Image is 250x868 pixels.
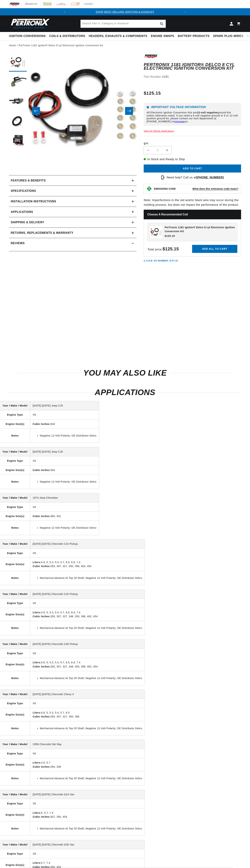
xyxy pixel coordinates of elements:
[33,611,41,614] strong: Liters:
[144,157,241,162] p: In-Stock and Ready to Ship
[30,539,145,548] td: [DATE]-[DATE] Chevrolet C10 Pickup
[30,640,145,649] td: [DATE]-[DATE] Chevrolet C30 Pickup
[11,241,25,246] h2: Reviews
[174,120,185,123] a: message
[68,10,182,14] div: 1 of 2
[30,456,99,465] td: V8
[40,434,96,438] li: Negative 12-Volt Polarity; OE Distributor Delco
[167,175,224,180] p: Need help? Call us at
[40,526,96,530] li: Negative 12-Volt Polarity; OE Distributor Delco
[30,690,145,699] td: [DATE]-[DATE] Chevrolet Chevy II
[40,480,96,484] li: Negative 12-Volt Polarity; OE Distributor Delco
[144,164,241,173] button: Add to cart
[30,840,145,849] td: [DATE]-[DATE] Chevrolet G30 Van
[33,469,51,472] strong: Cubic Inches:
[154,187,238,190] button: EMISSIONS CODEWhat does this emissions code mean?
[33,761,41,764] strong: Liters:
[30,749,145,758] td: V8
[33,661,41,664] strong: Liters:
[165,234,175,238] span: $125.15
[182,8,189,15] button: Translation missing: en.sections.announcements.next_announcement
[40,776,142,780] li: Mechanical Advance At Top Of Shaft; Negative 12-Volt Polarity; OE Distributor Delco
[9,238,137,248] summary: Reviews
[151,34,174,38] span: Engine Swaps
[48,32,87,40] summary: Coils & Distributors
[176,32,211,40] summary: Battery Products
[89,34,147,38] span: Headers, Exhausts & Components
[9,54,137,168] media-gallery: Gallery Viewer
[9,113,27,131] button: Load image 4 in gallery view
[40,676,142,680] li: Mechanical Advance At Top Of Shaft; Negative 12-Volt Polarity; OE Distributor Delco
[33,665,51,668] strong: Cubic Inches:
[211,32,245,40] summary: Spark Plug Wires
[11,199,56,204] h2: Installation instructions
[30,799,145,808] td: V8
[9,228,137,238] summary: Returns, Replacements & Warranty
[30,502,99,512] td: V8
[213,34,243,38] span: Spark Plug Wires
[33,561,41,564] strong: Liters:
[147,111,238,123] p: All Electronic Ignition Conversion Kits are ground kits unless otherwise noted. If you need a 6-v...
[9,93,27,111] button: Load image 3 in gallery view
[32,107,40,115] button: Slide left
[9,43,16,47] a: Home
[30,790,145,799] td: [DATE]-[DATE] Chevrolet G10 Van
[9,34,46,38] span: Ignition Conversions
[144,259,178,262] p: C.A.R.B. EO Number: D-57-22
[30,740,145,749] td: 1958 Chevrolet Del Ray
[87,32,149,40] summary: Headers, Exhausts & Components
[18,370,232,376] h2: You may also like
[9,175,137,186] summary: Features & Benefits
[40,626,142,630] li: Mechanical Advance At Top Of Shaft; Negative 12-Volt Polarity; OE Distributor Delco
[30,608,145,621] td: 4.6, 5, 5.3, 5.4, 5.7, 6.5, 6.6, 7.4 283, 307, 327, 348, 350, 396, 402, 454
[33,711,41,714] strong: Liters:
[81,20,166,28] input: Search Part #, Category or Keyword
[197,111,217,114] strong: 12-volt negative
[40,726,142,730] li: Mechanical Advance At Top Of Shaft; Negative 12-Volt Polarity; OE Distributor Delco
[192,187,238,190] strong: What does this emissions code mean?
[11,189,36,193] h2: Specifications
[33,565,51,568] strong: Cubic Inches:
[9,186,137,196] summary: Specifications
[144,210,241,219] h2: Choose a Recommended Coil
[33,715,51,718] strong: Cubic Inches:
[19,43,103,47] a: PerTronix 1181 Ignitor® Delco 8 cyl Electronic Ignition Conversion Kit
[9,207,137,217] a: Applications
[144,90,161,96] span: $125.15
[9,132,27,150] button: Load image 5 in gallery view
[30,512,99,521] td: 360, 401
[30,558,145,571] td: 4.6, 5, 5.3, 5.4, 5.7, 6.5, 6.6, 7.4 283, 307, 327, 350, 396, 402, 454
[154,187,176,190] strong: EMISSIONS CODE
[178,34,209,38] span: Battery Products
[33,861,41,864] strong: Liters:
[61,8,68,15] button: Translation missing: en.sections.announcements.previous_announcement
[33,811,41,814] strong: Liters:
[144,63,241,70] h1: PerTronix 1181 Ignitor® Delco 8 cyl Electronic Ignition Conversion Kit
[68,10,182,14] div: Announcement
[149,32,176,40] summary: Engine Swaps
[96,10,154,13] a: SHOP BEST SELLING IGNITION & EXHAUST
[30,849,145,858] td: V8
[9,389,241,396] h2: Applications
[40,827,142,830] li: Mechanical Advance At Top Of Shaft; Negative 12-Volt Polarity; OE Distributor Delco
[30,658,145,671] td: 4.6, 5, 5.3, 5.4, 5.7, 6.5, 6.6, 7.4 283, 307, 327, 348, 350, 396, 402, 454
[33,615,51,618] strong: Cubic Inches:
[162,75,169,78] strong: 1181
[33,515,51,518] strong: Cubic Inches:
[196,176,224,179] a: [PHONE_NUMBER]
[30,447,99,456] td: [DATE]-[DATE] Jeep CJ6
[30,808,145,821] td: 5, 5.7, 7.4 307, 350, 454
[192,245,237,253] button: Add all to cart
[144,130,174,132] a: View All Vehicle Applications
[147,106,238,109] h6: Important Voltage Information
[125,107,133,115] button: Slide right
[158,20,166,28] button: Search Part #, Category or Keyword
[144,142,241,145] label: QTY
[30,708,145,721] td: 4.6, 5, 5.3, 5.4, 5.7, 6.5 283, 307, 327, 350, 396
[30,401,99,410] td: [DATE]-[DATE] Jeep CJ5
[9,18,50,30] img: Pertronix
[9,43,241,47] nav: breadcrumbs
[30,419,99,428] td: 304
[30,699,145,708] td: V8
[9,73,27,91] button: Load image 2 in gallery view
